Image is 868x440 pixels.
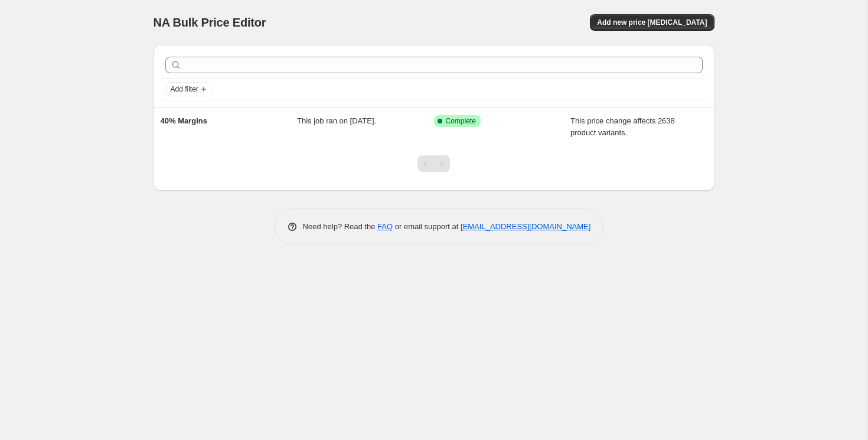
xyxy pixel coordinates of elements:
[590,14,714,31] button: Add new price [MEDICAL_DATA]
[461,222,590,231] a: [EMAIL_ADDRESS][DOMAIN_NAME]
[597,18,707,27] span: Add new price [MEDICAL_DATA]
[446,116,476,126] span: Complete
[570,116,675,137] span: This price change affects 2638 product variants.
[303,222,378,231] span: Need help? Read the
[297,116,376,125] span: This job ran on [DATE].
[417,155,450,172] nav: Pagination
[165,82,213,96] button: Add filter
[377,222,393,231] a: FAQ
[393,222,461,231] span: or email support at
[154,16,266,29] span: NA Bulk Price Editor
[161,116,207,125] span: 40% Margins
[171,84,198,94] span: Add filter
